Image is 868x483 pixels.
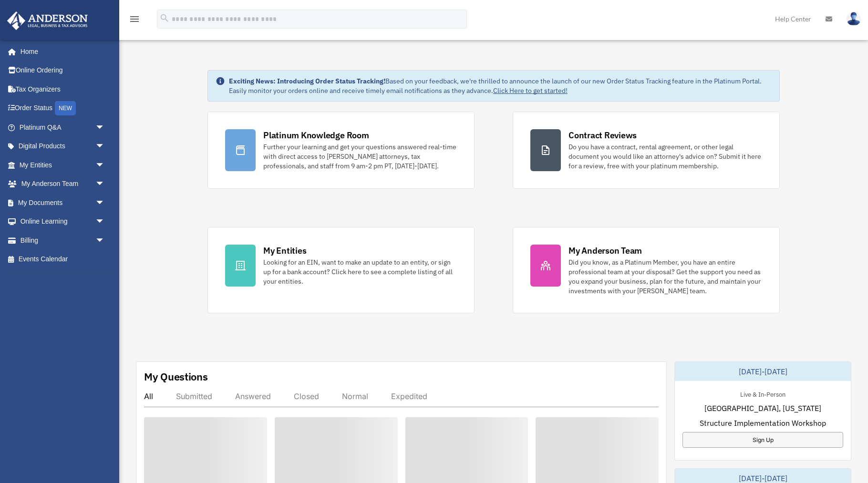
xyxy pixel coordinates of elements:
div: Answered [235,391,271,401]
a: Platinum Knowledge Room Further your learning and get your questions answered real-time with dire... [207,112,475,189]
div: Contract Reviews [568,129,637,141]
span: [GEOGRAPHIC_DATA], [US_STATE] [704,402,821,414]
a: Online Ordering [7,61,119,80]
i: menu [129,13,140,25]
a: Tax Organizers [7,80,119,99]
a: My Anderson Team Did you know, as a Platinum Member, you have an entire professional team at your... [513,227,780,313]
a: Digital Productsarrow_drop_down [7,137,119,156]
div: Live & In-Person [733,389,793,399]
a: menu [129,17,140,25]
div: My Entities [263,245,306,257]
div: Submitted [176,391,212,401]
div: Based on your feedback, we're thrilled to announce the launch of our new Order Status Tracking fe... [229,76,772,95]
a: Online Learningarrow_drop_down [7,212,119,231]
div: Further your learning and get your questions answered real-time with direct access to [PERSON_NAM... [263,142,457,171]
span: Structure Implementation Workshop [700,417,826,429]
div: Closed [294,391,319,401]
a: Contract Reviews Do you have a contract, rental agreement, or other legal document you would like... [513,112,780,189]
div: Did you know, as a Platinum Member, you have an entire professional team at your disposal? Get th... [568,257,762,296]
div: My Questions [144,370,208,384]
div: [DATE]-[DATE] [675,362,851,381]
a: Platinum Q&Aarrow_drop_down [7,118,119,137]
div: Platinum Knowledge Room [263,129,369,141]
a: Home [7,42,114,61]
a: Order StatusNEW [7,99,119,118]
a: My Anderson Teamarrow_drop_down [7,175,119,194]
strong: Exciting News: Introducing Order Status Tracking! [229,77,385,85]
span: arrow_drop_down [95,193,114,213]
div: NEW [55,101,76,115]
a: My Documentsarrow_drop_down [7,193,119,212]
i: search [159,13,170,23]
a: Sign Up [682,432,843,448]
span: arrow_drop_down [95,137,114,156]
a: My Entitiesarrow_drop_down [7,155,119,175]
div: Expedited [391,391,427,401]
div: All [144,391,153,401]
span: arrow_drop_down [95,118,114,137]
span: arrow_drop_down [95,212,114,232]
div: My Anderson Team [568,245,642,257]
a: Events Calendar [7,250,119,269]
a: Click Here to get started! [493,86,568,95]
div: Do you have a contract, rental agreement, or other legal document you would like an attorney's ad... [568,142,762,171]
div: Normal [342,391,368,401]
span: arrow_drop_down [95,175,114,194]
a: My Entities Looking for an EIN, want to make an update to an entity, or sign up for a bank accoun... [207,227,475,313]
a: Billingarrow_drop_down [7,231,119,250]
span: arrow_drop_down [95,231,114,250]
img: User Pic [847,12,861,26]
img: Anderson Advisors Platinum Portal [4,11,91,30]
span: arrow_drop_down [95,155,114,175]
div: Looking for an EIN, want to make an update to an entity, or sign up for a bank account? Click her... [263,257,457,286]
